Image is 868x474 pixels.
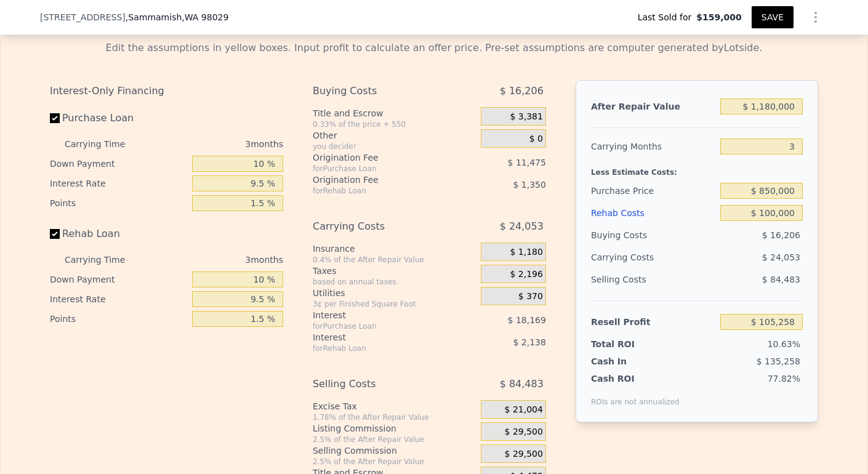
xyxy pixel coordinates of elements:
div: Selling Costs [313,373,450,395]
div: Carrying Time [65,250,145,270]
span: $ 1,350 [513,180,545,190]
div: Carrying Costs [313,215,450,238]
div: Carrying Time [65,134,145,154]
div: Down Payment [50,270,187,289]
div: Carrying Months [591,135,715,158]
div: Selling Costs [591,268,715,291]
div: Buying Costs [591,224,715,246]
div: for Rehab Loan [313,186,450,196]
span: $ 21,004 [505,404,543,416]
div: for Purchase Loan [313,321,450,331]
div: 3¢ per Finished Square Foot [313,299,476,309]
span: Last Sold for [638,11,697,23]
span: , WA 98029 [182,12,228,22]
span: $ 2,138 [513,337,545,347]
div: Excise Tax [313,400,476,412]
div: you decide! [313,142,476,151]
div: 3 months [150,250,283,270]
button: SAVE [752,6,794,28]
div: Insurance [313,243,476,255]
span: $ 24,053 [762,252,800,262]
span: $ 16,206 [762,230,800,240]
div: Resell Profit [591,311,715,333]
div: Rehab Costs [591,202,715,224]
span: 10.63% [768,339,800,349]
div: Less Estimate Costs: [591,158,803,180]
div: Cash In [591,355,668,368]
div: Other [313,129,476,142]
div: Points [50,309,187,329]
div: 2.5% of the After Repair Value [313,457,476,467]
span: $ 370 [518,291,543,302]
div: Down Payment [50,154,187,174]
div: for Purchase Loan [313,164,450,174]
span: $ 29,500 [505,449,543,460]
div: 3 months [150,134,283,154]
div: Buying Costs [313,80,450,102]
span: $ 24,053 [500,215,544,238]
div: Origination Fee [313,174,450,186]
div: Listing Commission [313,422,476,435]
div: Edit the assumptions in yellow boxes. Input profit to calculate an offer price. Pre-set assumptio... [50,41,818,55]
span: $ 16,206 [500,80,544,102]
div: Selling Commission [313,444,476,457]
span: $ 18,169 [508,315,546,325]
button: Show Options [803,5,828,30]
div: Total ROI [591,338,668,350]
div: Interest [313,309,450,321]
div: Interest-Only Financing [50,80,283,102]
span: $ 84,483 [500,373,544,395]
div: Interest Rate [50,289,187,309]
span: $ 29,500 [505,427,543,438]
span: $ 2,196 [510,269,542,280]
div: Title and Escrow [313,107,476,119]
div: 0.33% of the price + 550 [313,119,476,129]
input: Rehab Loan [50,229,60,239]
span: [STREET_ADDRESS] [40,11,126,23]
div: Interest [313,331,450,343]
div: Cash ROI [591,372,680,385]
div: 2.5% of the After Repair Value [313,435,476,444]
label: Purchase Loan [50,107,187,129]
div: Points [50,193,187,213]
span: $ 3,381 [510,111,542,123]
input: Purchase Loan [50,113,60,123]
div: Purchase Price [591,180,715,202]
div: based on annual taxes [313,277,476,287]
span: $ 11,475 [508,158,546,167]
span: $ 84,483 [762,275,800,284]
span: $159,000 [696,11,742,23]
div: 1.78% of the After Repair Value [313,412,476,422]
div: for Rehab Loan [313,343,450,353]
span: , Sammamish [126,11,229,23]
label: Rehab Loan [50,223,187,245]
span: 77.82% [768,374,800,384]
div: Origination Fee [313,151,450,164]
div: Utilities [313,287,476,299]
div: Taxes [313,265,476,277]
span: $ 135,258 [757,356,800,366]
span: $ 0 [529,134,543,145]
div: Carrying Costs [591,246,668,268]
div: 0.4% of the After Repair Value [313,255,476,265]
div: Interest Rate [50,174,187,193]
div: ROIs are not annualized [591,385,680,407]
span: $ 1,180 [510,247,542,258]
div: After Repair Value [591,95,715,118]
